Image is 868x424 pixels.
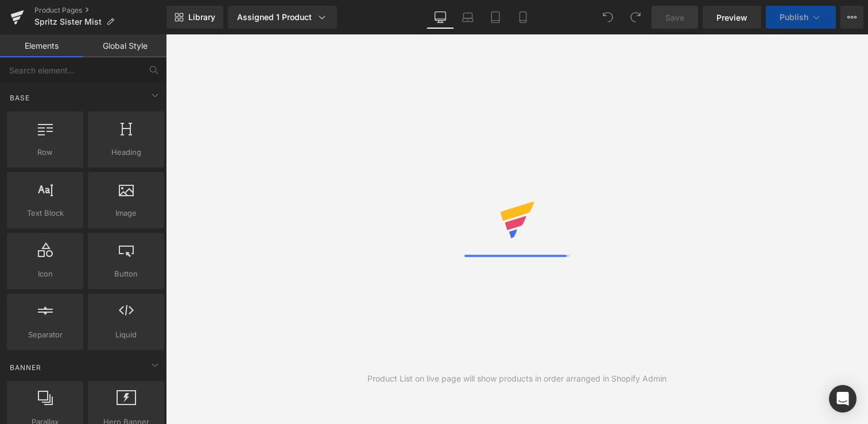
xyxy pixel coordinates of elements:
button: More [840,6,863,29]
span: Row [10,146,80,158]
span: Button [91,268,161,280]
span: Heading [91,146,161,158]
a: Tablet [482,6,509,29]
a: New Library [166,6,223,29]
span: Liquid [91,329,161,341]
a: Global Style [83,34,166,57]
span: Library [188,12,215,22]
div: Open Intercom Messenger [829,385,857,413]
button: Undo [596,6,619,29]
span: Text Block [10,207,80,219]
div: Assigned 1 Product [237,11,328,23]
span: Banner [9,362,42,373]
span: Icon [10,268,80,280]
span: Image [91,207,161,219]
a: Mobile [509,6,537,29]
div: Product List on live page will show products in order arranged in Shopify Admin [367,372,666,385]
a: Preview [703,6,761,29]
a: Desktop [427,6,454,29]
button: Publish [766,6,836,29]
span: Separator [10,329,80,341]
a: Product Pages [34,6,166,15]
button: Redo [624,6,647,29]
a: Laptop [454,6,482,29]
span: Base [9,92,31,103]
span: Publish [780,13,808,22]
span: Save [665,11,684,24]
span: Preview [716,11,747,24]
span: Spritz Sister Mist [34,17,102,26]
